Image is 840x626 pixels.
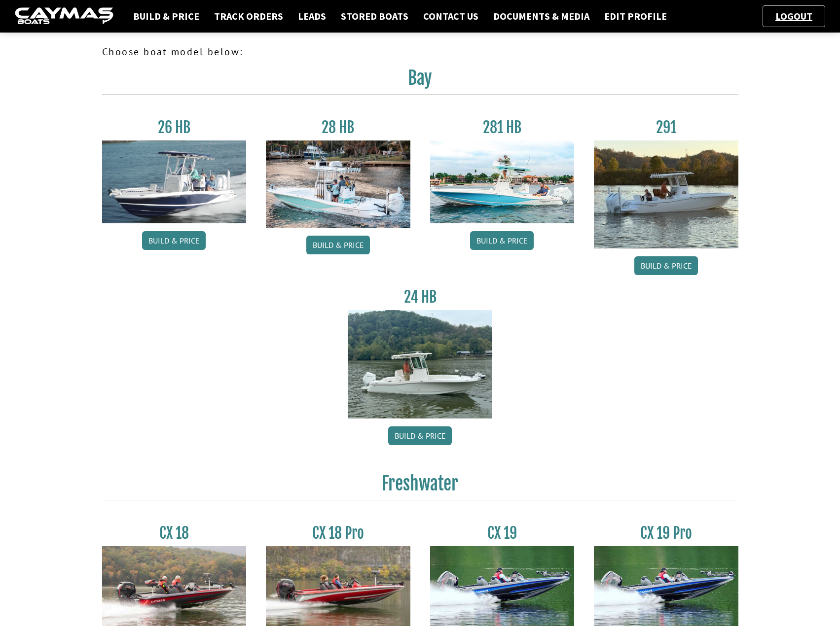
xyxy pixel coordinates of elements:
[594,524,738,542] h3: CX 19 Pro
[599,10,672,23] a: Edit Profile
[15,7,113,26] img: caymas-dealer-connect-2ed40d3bc7270c1d8d7ffb4b79bf05adc795679939227970def78ec6f6c03838.gif
[102,118,247,137] h3: 26 HB
[266,140,410,228] img: 28_hb_thumbnail_for_caymas_connect.jpg
[770,10,817,22] a: Logout
[348,310,492,418] img: 24_HB_thumbnail.jpg
[102,524,247,542] h3: CX 18
[102,473,738,500] h2: Freshwater
[128,10,204,23] a: Build & Price
[306,236,370,254] a: Build & Price
[388,426,452,445] a: Build & Price
[470,231,534,250] a: Build & Price
[594,118,738,137] h3: 291
[488,10,594,23] a: Documents & Media
[142,231,206,250] a: Build & Price
[102,140,247,223] img: 26_new_photo_resized.jpg
[102,44,738,59] p: Choose boat model below:
[418,10,483,23] a: Contact Us
[348,288,492,306] h3: 24 HB
[209,10,288,23] a: Track Orders
[634,256,698,275] a: Build & Price
[430,524,575,542] h3: CX 19
[266,524,410,542] h3: CX 18 Pro
[336,10,413,23] a: Stored Boats
[266,118,410,137] h3: 28 HB
[430,140,575,223] img: 28-hb-twin.jpg
[594,140,738,248] img: 291_Thumbnail.jpg
[430,118,575,137] h3: 281 HB
[102,67,738,95] h2: Bay
[293,10,331,23] a: Leads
